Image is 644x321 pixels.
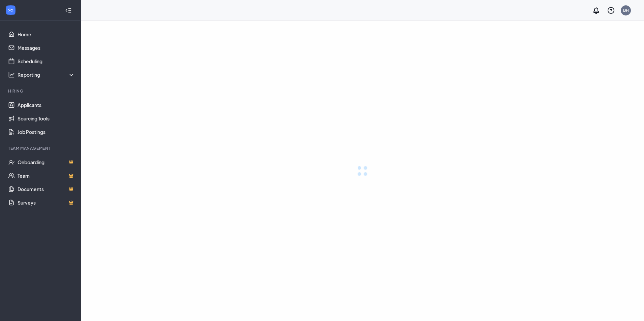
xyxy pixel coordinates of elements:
[18,112,75,125] a: Sourcing Tools
[623,7,629,13] div: BH
[18,155,75,169] a: OnboardingCrown
[18,71,75,78] div: Reporting
[18,125,75,139] a: Job Postings
[65,7,72,14] svg: Collapse
[607,6,615,14] svg: QuestionInfo
[18,196,75,209] a: SurveysCrown
[7,7,14,13] svg: WorkstreamLogo
[18,98,75,112] a: Applicants
[8,145,74,151] div: Team Management
[18,28,75,41] a: Home
[18,41,75,55] a: Messages
[8,88,74,94] div: Hiring
[18,182,75,196] a: DocumentsCrown
[18,169,75,182] a: TeamCrown
[8,71,15,78] svg: Analysis
[592,6,600,14] svg: Notifications
[18,55,75,68] a: Scheduling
